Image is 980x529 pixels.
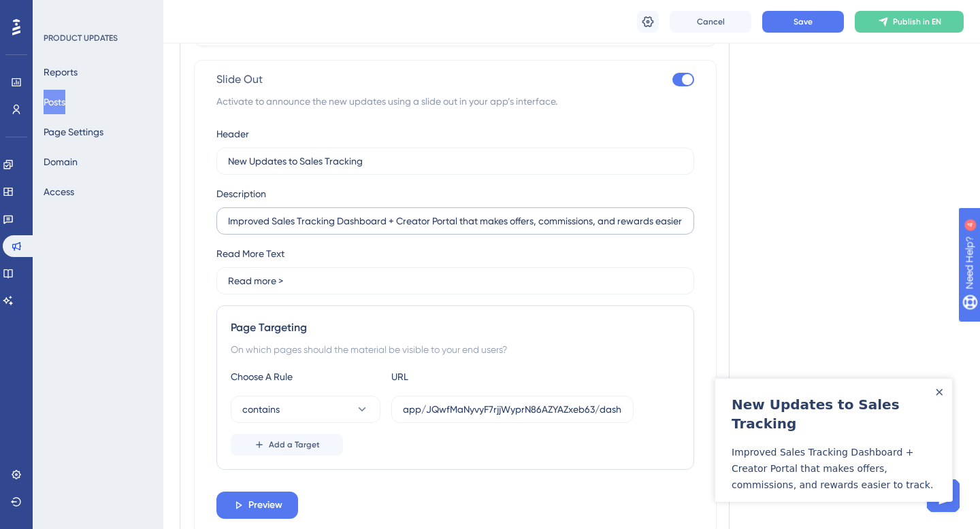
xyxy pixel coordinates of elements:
button: Add a Target [231,434,343,456]
button: Posts [44,90,65,114]
button: Domain [44,150,78,174]
div: Page Targeting [231,320,680,336]
iframe: To enrich screen reader interactions, please activate Accessibility in Grammarly extension settings [715,378,953,502]
input: Product Updates [228,154,683,169]
div: URL [391,369,541,385]
div: Description [216,186,266,202]
input: yourwebsite.com/path [403,402,622,417]
span: Publish in EN [893,16,941,27]
span: Save [794,16,813,27]
span: Slide Out [216,71,263,88]
span: contains [242,401,280,417]
img: launcher-image-alternative-text [8,8,33,33]
span: Cancel [697,16,725,27]
button: Access [44,180,74,204]
button: Preview [216,492,298,519]
button: Publish in EN [855,11,964,33]
span: Preview [248,497,282,513]
div: 4 [95,7,99,18]
span: Need Help? [32,3,85,20]
button: Open AI Assistant Launcher [4,4,37,37]
span: Add a Target [269,439,320,450]
input: Check out the latest improvements in our product! [228,214,683,228]
button: Save [762,11,844,33]
span: Activate to announce the new updates using a slide out in your app’s interface. [216,93,694,109]
input: Read More > [228,273,683,288]
div: Read More Text [216,245,284,262]
button: contains [231,396,380,423]
div: Choose A Rule [231,369,380,385]
div: Header [216,126,249,142]
button: Reports [44,60,78,84]
button: Page Settings [44,120,103,144]
button: Cancel [670,11,751,33]
div: On which pages should the material be visible to your end users? [231,341,680,358]
div: PRODUCT UPDATES [44,33,118,44]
